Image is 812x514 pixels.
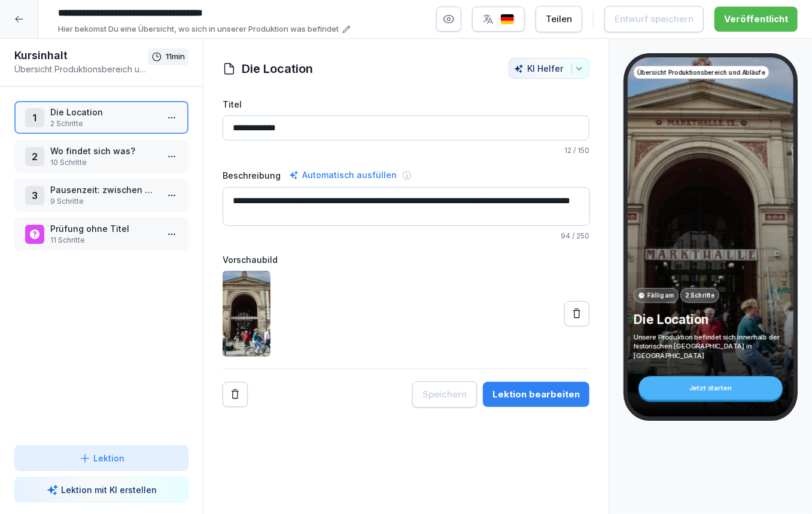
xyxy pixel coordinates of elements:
div: Veröffentlicht [724,13,788,26]
div: 3Pausenzeit: zwischen 9 Uhr und 10 Uhr9 Schritte [14,179,188,212]
img: lb40wsnfaf1wpj390tyqziet.png [223,271,270,357]
p: Wo findet sich was? [50,145,157,157]
button: Speichern [412,381,477,408]
p: Übersicht Produktionsbereich und Abläufe [14,63,148,75]
p: 11 min [166,51,185,63]
span: 94 [561,231,570,240]
p: Übersicht Produktionsbereich und Abläufe [637,68,765,77]
div: Teilen [546,13,572,26]
label: Vorschaubild [223,253,589,266]
h1: Kursinhalt [14,48,148,63]
label: Titel [223,98,589,111]
p: 2 Schritte [685,291,714,300]
p: Hier bekomst Du eine Übersicht, wo sich in unserer Produktion was befindet [58,23,339,35]
div: Speichern [422,388,467,401]
div: 1 [25,108,44,127]
div: 3 [25,186,44,205]
p: 2 Schritte [50,118,157,129]
button: Lektion mit KI erstellen [14,477,188,503]
p: Prüfung ohne Titel [50,222,157,235]
button: Lektion [14,445,188,471]
div: KI Helfer [514,63,584,74]
p: Unsere Produktion befindet sich innerhalb der historischen [GEOGRAPHIC_DATA] in [GEOGRAPHIC_DATA] [634,332,787,360]
div: 2Wo findet sich was?10 Schritte [14,140,188,173]
p: Fällig am [647,291,674,300]
h1: Die Location [242,60,313,78]
img: de.svg [500,14,515,25]
button: Entwurf speichern [604,6,704,32]
p: / 250 [223,231,589,241]
div: 1Die Location2 Schritte [14,101,188,134]
span: 12 [564,146,571,155]
div: 2 [25,147,44,166]
button: Teilen [536,6,582,32]
p: 9 Schritte [50,196,157,207]
p: Lektion mit KI erstellen [61,484,157,496]
button: Veröffentlicht [714,7,798,32]
p: / 150 [223,145,589,156]
div: Lektion bearbeiten [492,388,580,401]
p: Die Location [50,106,157,118]
button: KI Helfer [509,58,589,79]
p: 11 Schritte [50,235,157,246]
button: Lektion bearbeiten [483,382,589,407]
label: Beschreibung [223,169,281,182]
button: Remove [223,382,248,407]
div: Prüfung ohne Titel11 Schritte [14,218,188,250]
p: Lektion [93,452,124,464]
div: Automatisch ausfüllen [287,168,399,182]
p: 10 Schritte [50,157,157,168]
div: Entwurf speichern [615,13,694,26]
div: Jetzt starten [638,376,783,400]
p: Pausenzeit: zwischen 9 Uhr und 10 Uhr [50,183,157,196]
p: Die Location [634,311,787,328]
